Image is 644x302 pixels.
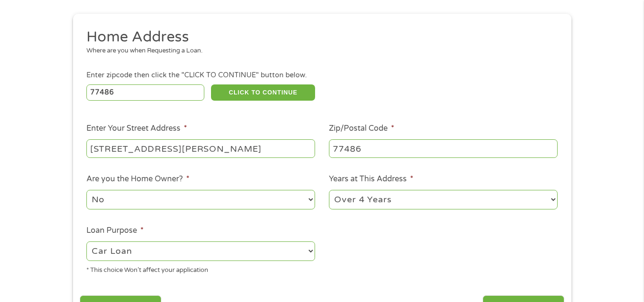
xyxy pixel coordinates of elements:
[329,174,413,184] label: Years at This Address
[86,46,550,56] div: Where are you when Requesting a Loan.
[86,28,550,47] h2: Home Address
[86,70,557,81] div: Enter zipcode then click the "CLICK TO CONTINUE" button below.
[86,84,204,101] input: Enter Zipcode (e.g 01510)
[211,84,315,101] button: CLICK TO CONTINUE
[329,124,394,134] label: Zip/Postal Code
[86,226,144,236] label: Loan Purpose
[86,174,190,184] label: Are you the Home Owner?
[86,124,187,134] label: Enter Your Street Address
[86,139,315,157] input: 1 Main Street
[86,262,315,275] div: * This choice Won’t affect your application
